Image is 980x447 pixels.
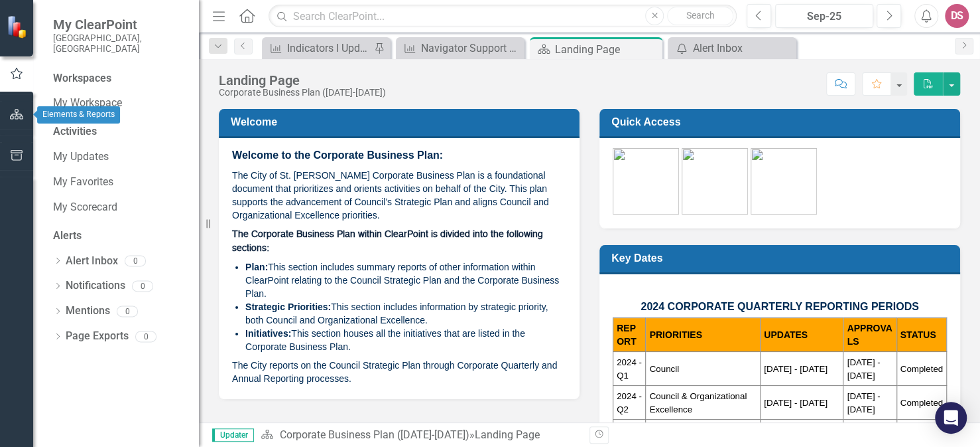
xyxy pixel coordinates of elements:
p: The City of St. [PERSON_NAME] Corporate Business Plan is a foundational document that prioritizes... [232,166,566,224]
img: Assignments.png [682,148,748,215]
a: Page Exports [66,329,129,344]
div: Corporate Business Plan ([DATE]-[DATE]) [219,88,386,98]
strong: Initiatives: [245,328,291,339]
strong: : [328,302,332,312]
span: 2024 - Q1 [617,357,642,381]
span: My ClearPoint [53,17,186,33]
th: UPDATES [761,318,843,352]
a: My Workspace [53,96,186,111]
h3: Key Dates [611,252,953,264]
a: Corporate Business Plan ([DATE]-[DATE]) [279,428,469,441]
span: Completed [900,398,943,408]
button: Sep-25 [775,4,873,28]
a: Indicators I Update [265,40,371,56]
span: 2024 CORPORATE QUARTERLY REPORTING PERIODS [641,301,918,312]
a: My Scorecard [53,200,186,215]
a: Alert Inbox [66,254,118,269]
strong: Strategic Priorities [245,302,328,312]
span: Completed [900,364,943,374]
input: Search ClearPoint... [269,5,737,28]
a: Alert Inbox [671,40,793,56]
li: This section houses all the initiatives that are listed in the Corporate Business Plan. [245,327,566,353]
small: [GEOGRAPHIC_DATA], [GEOGRAPHIC_DATA] [53,33,186,54]
div: » [261,428,580,443]
span: [DATE] - [DATE] [764,364,827,374]
img: ClearPoint Strategy [7,15,30,39]
span: Welcome to the Corporate Business Plan: [232,149,443,161]
img: Training-green%20v2.png [751,148,817,215]
button: Search [667,7,733,25]
div: 0 [132,280,153,292]
a: Mentions [66,304,110,319]
div: Elements & Reports [37,106,120,124]
th: STATUS [896,318,947,352]
th: REPORT [613,318,646,352]
a: My Favorites [53,175,186,190]
span: [DATE] - [DATE] [764,398,827,408]
div: Alert Inbox [693,40,793,56]
span: Search [686,10,715,21]
div: Landing Page [474,428,539,441]
div: Landing Page [219,73,386,88]
h3: Welcome [231,116,572,128]
div: Workspaces [53,71,111,86]
span: Updater [212,428,254,442]
span: The City reports on the Council Strategic Plan through Corporate Quarterly and Annual Reporting p... [232,360,557,384]
div: Indicators I Update [287,40,371,56]
div: Alerts [53,228,186,244]
a: Navigator Support Calls per Quarter [399,40,521,56]
div: 0 [135,331,156,342]
div: Activities [53,124,186,139]
span: [DATE] - [DATE] [847,357,880,381]
li: This section includes information by strategic priority, both Council and Organizational Excellence. [245,300,566,327]
span: 2024 - Q2 [617,391,642,414]
span: [DATE] - [DATE] [847,391,880,414]
th: PRIORITIES [646,318,761,352]
div: Open Intercom Messenger [935,402,967,434]
span: Council [649,364,678,374]
img: CBP-green%20v2.png [613,148,679,215]
li: This section includes summary reports of other information within ClearPoint relating to the Coun... [245,260,566,300]
div: Landing Page [555,41,659,58]
div: Sep-25 [780,9,869,25]
h3: Quick Access [611,116,953,128]
a: My Updates [53,149,186,165]
th: APPROVALS [843,318,896,352]
a: Notifications [66,278,125,294]
span: Council & Organizational Excellence [649,391,747,414]
span: The Corporate Business Plan within ClearPoint is divided into the following sections: [232,230,543,253]
div: Navigator Support Calls per Quarter [421,40,521,56]
button: DS [945,4,969,28]
div: 0 [125,256,146,267]
div: 0 [117,306,138,317]
strong: Plan: [245,262,268,272]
